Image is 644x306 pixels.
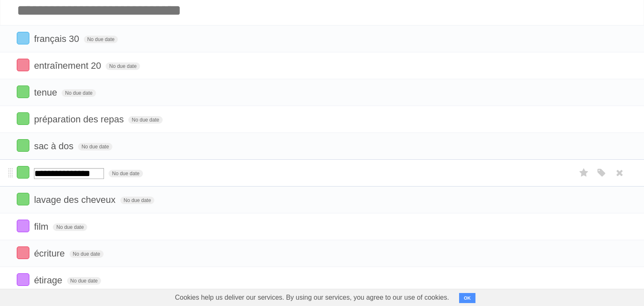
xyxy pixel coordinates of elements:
[17,273,29,286] label: Done
[34,87,59,98] span: tenue
[34,221,50,232] span: film
[576,166,592,180] label: Star task
[17,220,29,232] label: Done
[459,293,475,303] button: OK
[53,223,87,231] span: No due date
[17,139,29,152] label: Done
[84,36,118,43] span: No due date
[78,143,112,150] span: No due date
[17,166,29,179] label: Done
[17,112,29,125] label: Done
[62,89,96,97] span: No due date
[17,59,29,71] label: Done
[166,289,457,306] span: Cookies help us deliver our services. By using our services, you agree to our use of cookies.
[109,170,143,177] span: No due date
[120,197,154,204] span: No due date
[34,141,75,151] span: sac à dos
[17,32,29,44] label: Done
[34,34,81,44] span: français 30
[128,116,162,124] span: No due date
[34,60,103,71] span: entraînement 20
[34,275,64,285] span: étirage
[67,277,101,285] span: No due date
[34,248,67,259] span: écriture
[106,62,140,70] span: No due date
[17,246,29,259] label: Done
[70,250,104,258] span: No due date
[34,194,117,205] span: lavage des cheveux
[17,193,29,205] label: Done
[17,86,29,98] label: Done
[34,114,126,124] span: préparation des repas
